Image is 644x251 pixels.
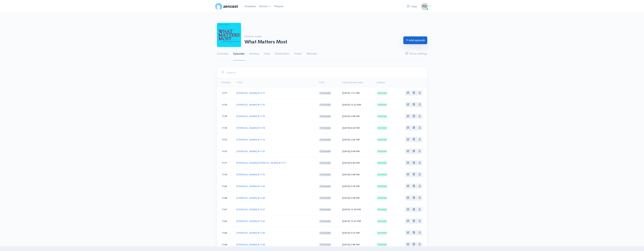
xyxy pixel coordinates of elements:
img: ZenCast Logo [215,3,239,10]
span: Published [377,173,387,176]
div: Basic example [405,172,423,177]
a: [PERSON_NAME] #1164 [237,243,265,246]
td: 1164 [217,239,234,250]
a: [PERSON_NAME] #1168 [237,196,265,199]
td: [DATE] 4:20 PM [339,122,374,134]
a: People [273,2,285,10]
td: [DATE] 3:28 PM [339,192,374,204]
td: [DATE] 1:21 PM [339,87,374,99]
a: [PERSON_NAME] #1176 [237,103,265,106]
td: [DATE] 12:35 PM [339,204,374,215]
td: 1170 [217,169,234,180]
div: Basic example [405,183,423,189]
div: Basic example [405,137,423,142]
td: [DATE] 12:22 PM [339,215,374,227]
a: [PERSON_NAME] [PERSON_NAME] #1171 [237,161,286,164]
a: Publication date [342,81,363,84]
span: Published [377,185,387,188]
td: [DATE] 3:23 PM [339,227,374,239]
input: Search [227,69,423,76]
div: Basic example [405,90,423,96]
div: Basic example [405,160,423,166]
span: Status [377,81,385,84]
span: Full episode [319,196,331,199]
a: Website [306,47,317,61]
td: [DATE] 2:49 PM [339,239,374,250]
td: 1174 [217,122,234,134]
div: Basic example [405,195,423,201]
span: Published [377,243,387,246]
a: [PERSON_NAME] #1175 [237,115,265,118]
a: [PERSON_NAME] #1166 [237,219,265,223]
a: [PERSON_NAME] #1177 [237,91,265,95]
img: ... [421,3,428,10]
span: Full episode [319,232,331,235]
span: Full episode [319,150,331,153]
a: [PERSON_NAME] #1167 [237,208,265,211]
span: Published [377,162,387,165]
td: [DATE] 2:02 PM [339,134,374,146]
span: Published [377,115,387,118]
td: 1169 [217,180,234,192]
a: Links [264,47,270,61]
span: Published [377,127,387,130]
div: Basic example [405,125,423,131]
td: 1165 [217,227,234,239]
div: Basic example [405,207,423,212]
a: Episode [222,81,231,84]
a: Analytics [243,2,258,10]
td: [DATE] 2:44 PM [339,169,374,180]
a: [PERSON_NAME] #1173 [237,138,265,141]
td: 1168 [217,192,234,204]
h1: What Matters Most [244,39,399,45]
span: Published [377,92,387,95]
div: Basic example [405,149,423,154]
span: Full episode [319,92,331,95]
a: Help [405,2,419,11]
td: [DATE] 5:46 PM [339,157,374,169]
a: Reviews [249,47,259,61]
span: Full episode [319,208,331,211]
span: Published [377,220,387,223]
td: [DATE] 5:54 PM [339,145,374,157]
div: Basic example [405,218,423,224]
a: [PERSON_NAME] #1172 [237,150,265,153]
td: 1172 [217,145,234,157]
span: Full episode [319,173,331,176]
span: Published [377,232,387,235]
a: Show settings [405,47,427,61]
a: Shows [258,2,273,11]
span: Published [377,150,387,153]
td: [DATE] 3:54 PM [339,110,374,122]
a: [PERSON_NAME] #1169 [237,185,265,188]
span: Full episode [319,162,331,165]
td: 1166 [217,215,234,227]
span: Published [377,103,387,106]
span: Full episode [319,103,331,106]
a: Episodes [233,47,245,61]
td: [DATE] 12:23 AM [339,99,374,110]
span: Published [377,138,387,141]
td: 1173 [217,134,234,146]
td: [DATE] 3:39 PM [339,180,374,192]
td: 1167 [217,204,234,215]
a: [PERSON_NAME] #1165 [237,231,265,234]
a: Title [237,81,242,84]
td: 1175 [217,110,234,122]
span: Published [377,208,387,211]
td: 1171 [217,157,234,169]
h6: [PERSON_NAME] [244,35,399,38]
a: Add episode [403,36,427,44]
td: 1176 [217,99,234,110]
div: Basic example [405,230,423,236]
span: Published [377,196,387,199]
span: Full episode [319,185,331,188]
a: [PERSON_NAME] #1174 [237,126,265,129]
a: Type [319,81,324,84]
a: Overview [217,47,229,61]
span: Full episode [319,138,331,141]
a: [PERSON_NAME] #1170 [237,173,265,176]
a: Player [294,47,302,61]
div: Basic example [405,242,423,247]
span: Full episode [319,115,331,118]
